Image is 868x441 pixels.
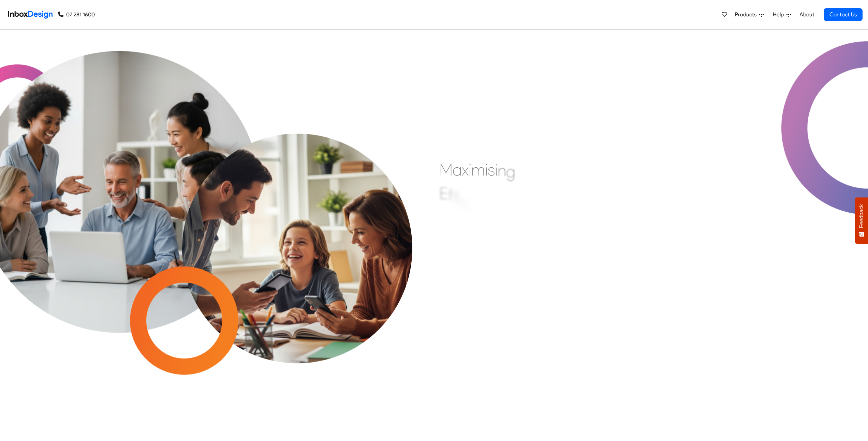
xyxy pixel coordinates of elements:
[58,11,95,19] a: 07 281 1600
[448,185,453,205] div: f
[498,160,506,181] div: n
[469,159,471,180] div: i
[495,159,498,180] div: i
[439,183,448,203] div: E
[453,187,459,207] div: f
[773,11,786,19] span: Help
[735,11,759,19] span: Products
[770,8,794,21] a: Help
[459,189,461,210] div: i
[461,193,470,213] div: c
[439,159,453,180] div: M
[462,159,469,180] div: x
[470,196,472,216] div: i
[485,159,488,180] div: i
[506,161,515,181] div: g
[855,197,868,244] button: Feedback - Show survey
[471,159,485,180] div: m
[858,204,865,228] span: Feedback
[824,8,863,21] a: Contact Us
[439,159,605,261] div: Maximising Efficient & Engagement, Connecting Schools, Families, and Students.
[453,159,462,180] div: a
[153,94,441,381] img: parents_with_child.png
[732,8,766,21] a: Products
[797,8,816,21] a: About
[472,200,481,220] div: e
[488,159,495,180] div: s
